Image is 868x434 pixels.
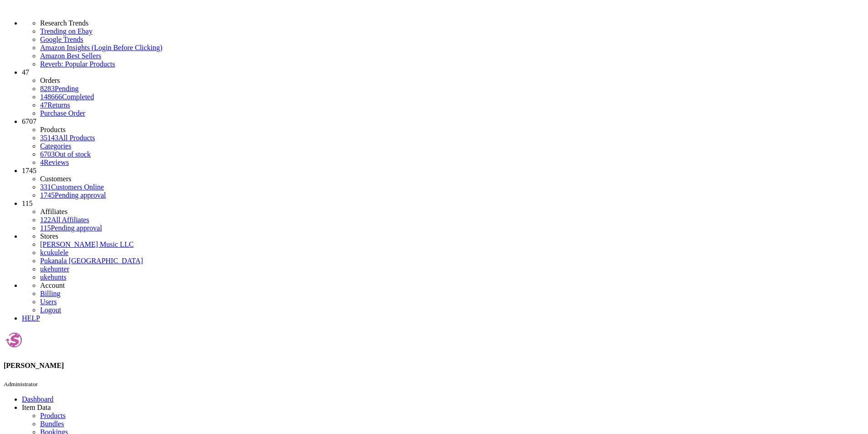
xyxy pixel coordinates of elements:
span: Item Data [22,403,51,411]
span: 1745 [22,167,36,174]
a: 115Pending approval [40,224,102,232]
a: 1745Pending approval [40,191,106,199]
a: Categories [40,142,71,150]
a: [PERSON_NAME] Music LLC [40,240,134,248]
small: Administrator [4,381,38,388]
a: Reverb: Popular Products [40,60,864,68]
span: 331 [40,183,51,191]
li: Orders [40,77,864,85]
a: 35143All Products [40,134,95,142]
span: 6703 [40,150,55,158]
a: Trending on Ebay [40,27,864,36]
a: Amazon Best Sellers [40,52,864,60]
span: 122 [40,216,51,224]
img: Andy Gough [4,330,24,350]
a: Billing [40,290,60,297]
a: ukehunter [40,265,69,273]
a: 4Reviews [40,158,69,166]
li: Research Trends [40,19,864,27]
a: Purchase Order [40,109,85,117]
a: ukehunts [40,273,67,281]
span: 115 [22,199,32,207]
span: 1745 [40,191,55,199]
a: 148666Completed [40,93,94,101]
li: Stores [40,232,864,240]
a: 122All Affiliates [40,216,89,224]
a: Users [40,298,56,306]
h4: [PERSON_NAME] [4,362,864,370]
span: 148666 [40,93,62,101]
a: Amazon Insights (Login Before Clicking) [40,44,864,52]
a: 47Returns [40,101,70,109]
a: Google Trends [40,36,864,44]
span: 35143 [40,134,58,142]
li: Affiliates [40,208,864,216]
a: 8283Pending [40,85,864,93]
a: Logout [40,306,61,314]
a: 331Customers Online [40,183,104,191]
span: 115 [40,224,51,232]
a: Products [40,412,66,419]
a: 6703Out of stock [40,150,91,158]
span: 8283 [40,85,55,92]
a: kcukulele [40,249,68,256]
span: 47 [22,68,29,76]
a: Pukanala [GEOGRAPHIC_DATA] [40,257,143,265]
a: Bundles [40,420,64,428]
li: Account [40,281,864,290]
a: HELP [22,314,40,322]
li: Customers [40,175,864,183]
span: 4 [40,158,44,166]
span: 47 [40,101,47,109]
li: Products [40,126,864,134]
span: 6707 [22,117,36,125]
a: Dashboard [22,395,53,403]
